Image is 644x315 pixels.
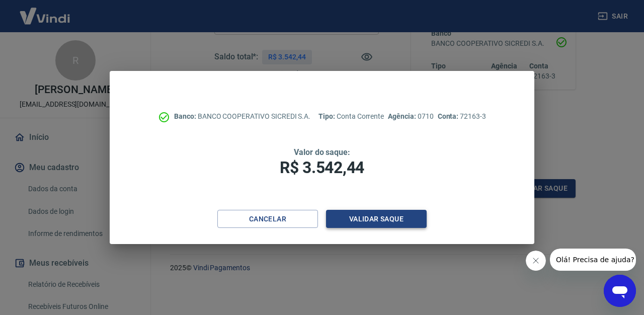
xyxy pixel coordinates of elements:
[318,111,384,122] p: Conta Corrente
[550,249,636,271] iframe: Mensagem da empresa
[438,111,486,122] p: 72163-3
[526,251,546,271] iframe: Fechar mensagem
[294,147,350,157] span: Valor do saque:
[438,112,460,120] span: Conta:
[604,275,636,307] iframe: Botão para abrir a janela de mensagens
[388,111,433,122] p: 0710
[388,112,418,120] span: Agência:
[318,112,337,120] span: Tipo:
[280,158,364,177] span: R$ 3.542,44
[174,112,198,120] span: Banco:
[326,210,427,228] button: Validar saque
[217,210,318,228] button: Cancelar
[174,111,310,122] p: BANCO COOPERATIVO SICREDI S.A.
